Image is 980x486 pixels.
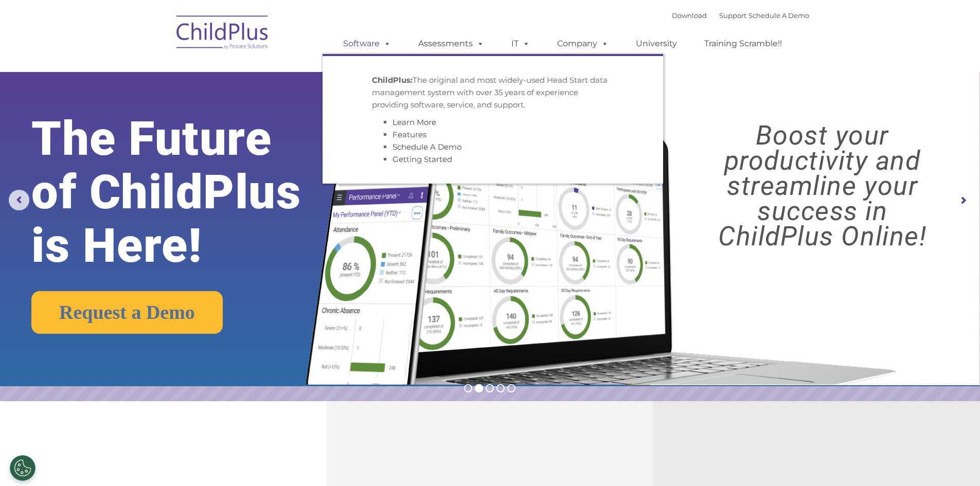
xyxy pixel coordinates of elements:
span: Last name [143,68,174,76]
a: Company [547,33,619,54]
a: Software [333,33,401,54]
p: The original and most widely-used Head Start data management system with over 35 years of experie... [372,74,614,111]
a: Schedule A Demo [749,11,809,20]
rs-layer: The Future of ChildPlus is Here! [31,112,344,273]
a: Schedule A Demo [393,142,461,152]
a: Request a Demo [31,291,223,334]
button: Cookies Settings [10,455,35,481]
strong: ChildPlus: [372,75,413,85]
a: Training Scramble!! [694,33,792,54]
a: Getting Started [393,154,452,164]
a: Features [393,130,426,139]
font: | [672,11,809,20]
a: Learn More [393,117,436,127]
a: Assessments [408,33,494,54]
span: Phone number [143,110,187,118]
rs-layer: Boost your productivity and streamline your success in ChildPlus Online! [677,123,968,249]
iframe: Chat Widget [812,375,980,486]
a: University [626,33,687,54]
img: ChildPlus by Procare Solutions [171,8,274,60]
a: Support [719,11,746,20]
a: IT [501,33,540,54]
a: Download [672,11,707,20]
